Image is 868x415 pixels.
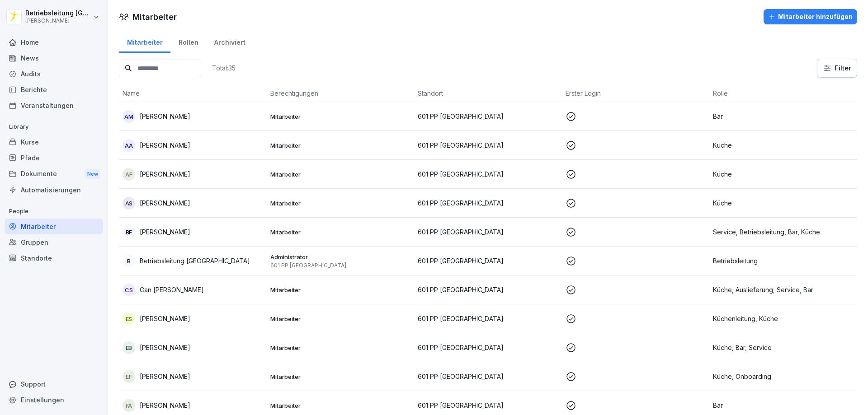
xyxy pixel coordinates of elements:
[85,169,100,179] div: New
[768,12,853,22] div: Mitarbeiter hinzufügen
[140,314,190,323] p: [PERSON_NAME]
[5,98,103,113] a: Veranstaltungen
[270,112,411,121] p: Mitarbeiter
[713,372,854,381] p: Küche, Onboarding
[414,85,562,102] th: Standort
[119,85,267,102] th: Name
[713,256,854,266] p: Betriebsleitung
[123,341,135,354] div: EB
[123,226,135,238] div: BF
[270,315,411,323] p: Mitarbeiter
[713,285,854,294] p: Küche, Auslieferung, Service, Bar
[418,112,558,121] p: 601 PP [GEOGRAPHIC_DATA]
[123,110,135,123] div: AM
[140,169,190,179] p: [PERSON_NAME]
[5,250,103,266] div: Standorte
[270,170,411,178] p: Mitarbeiter
[132,11,177,23] h1: Mitarbeiter
[123,168,135,181] div: AF
[709,85,857,102] th: Rolle
[418,285,558,294] p: 601 PP [GEOGRAPHIC_DATA]
[5,82,103,98] a: Berichte
[5,50,103,66] a: News
[123,139,135,152] div: AA
[5,392,103,408] a: Einstellungen
[418,314,558,323] p: 601 PP [GEOGRAPHIC_DATA]
[123,284,135,296] div: CS
[270,262,411,269] p: 601 PP [GEOGRAPHIC_DATA]
[5,150,103,166] a: Pfade
[5,182,103,198] a: Automatisierungen
[5,66,103,82] a: Audits
[123,255,135,267] div: B
[123,399,135,412] div: FA
[140,256,250,266] p: Betriebsleitung [GEOGRAPHIC_DATA]
[418,343,558,352] p: 601 PP [GEOGRAPHIC_DATA]
[418,372,558,381] p: 601 PP [GEOGRAPHIC_DATA]
[418,140,558,150] p: 601 PP [GEOGRAPHIC_DATA]
[713,112,854,121] p: Bar
[764,9,857,24] button: Mitarbeiter hinzufügen
[418,256,558,266] p: 601 PP [GEOGRAPHIC_DATA]
[25,18,91,24] p: [PERSON_NAME]
[5,34,103,50] a: Home
[713,140,854,150] p: Küche
[270,253,411,261] p: Administrator
[5,234,103,250] a: Gruppen
[25,9,91,17] p: Betriebsleitung [GEOGRAPHIC_DATA]
[713,198,854,208] p: Küche
[140,372,190,381] p: [PERSON_NAME]
[123,312,135,325] div: ES
[5,166,103,182] a: DokumenteNew
[270,286,411,294] p: Mitarbeiter
[119,30,170,53] a: Mitarbeiter
[823,64,851,73] div: Filter
[817,59,857,77] button: Filter
[123,370,135,383] div: EF
[5,166,103,182] div: Dokumente
[270,344,411,352] p: Mitarbeiter
[5,219,103,234] a: Mitarbeiter
[140,343,190,352] p: [PERSON_NAME]
[713,227,854,237] p: Service, Betriebsleitung, Bar, Küche
[418,401,558,410] p: 601 PP [GEOGRAPHIC_DATA]
[140,227,190,237] p: [PERSON_NAME]
[270,401,411,410] p: Mitarbeiter
[140,112,190,121] p: [PERSON_NAME]
[713,401,854,410] p: Bar
[140,401,190,410] p: [PERSON_NAME]
[140,140,190,150] p: [PERSON_NAME]
[212,64,236,72] p: Total: 35
[270,141,411,149] p: Mitarbeiter
[5,376,103,392] div: Support
[270,199,411,207] p: Mitarbeiter
[713,169,854,179] p: Küche
[5,204,103,219] p: People
[140,198,190,208] p: [PERSON_NAME]
[206,30,253,53] a: Archiviert
[418,227,558,237] p: 601 PP [GEOGRAPHIC_DATA]
[5,120,103,134] p: Library
[170,30,206,53] a: Rollen
[418,169,558,179] p: 601 PP [GEOGRAPHIC_DATA]
[140,285,204,294] p: Can [PERSON_NAME]
[270,373,411,381] p: Mitarbeiter
[5,134,103,150] a: Kurse
[562,85,710,102] th: Erster Login
[270,228,411,236] p: Mitarbeiter
[123,197,135,210] div: AS
[713,314,854,323] p: Küchenleitung, Küche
